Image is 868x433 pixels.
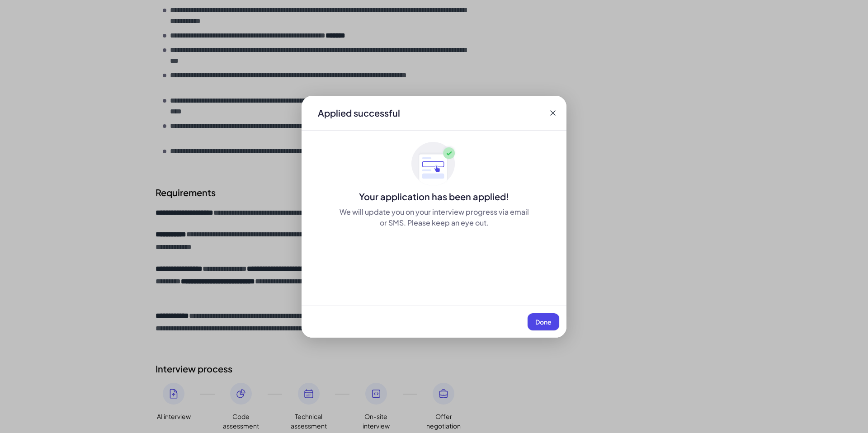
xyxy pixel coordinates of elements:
div: Applied successful [318,107,400,119]
div: We will update you on your interview progress via email or SMS. Please keep an eye out. [338,207,530,228]
div: Your application has been applied! [302,190,566,203]
button: Done [528,313,559,330]
img: ApplyedMaskGroup3.svg [411,141,457,187]
span: Done [535,318,552,326]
